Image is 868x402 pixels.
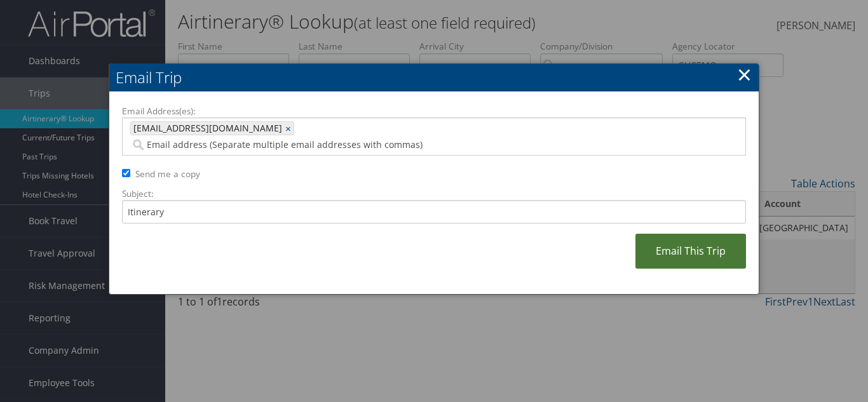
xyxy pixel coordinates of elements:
[635,234,746,269] a: Email This Trip
[109,64,759,91] h2: Email Trip
[135,168,200,180] label: Send me a copy
[285,122,294,135] a: ×
[737,62,752,87] a: ×
[122,187,746,200] label: Subject:
[122,105,746,117] label: Email Address(es):
[131,122,282,135] span: [EMAIL_ADDRESS][DOMAIN_NAME]
[122,200,746,224] input: Add a short subject for the email
[130,138,639,151] input: Email address (Separate multiple email addresses with commas)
